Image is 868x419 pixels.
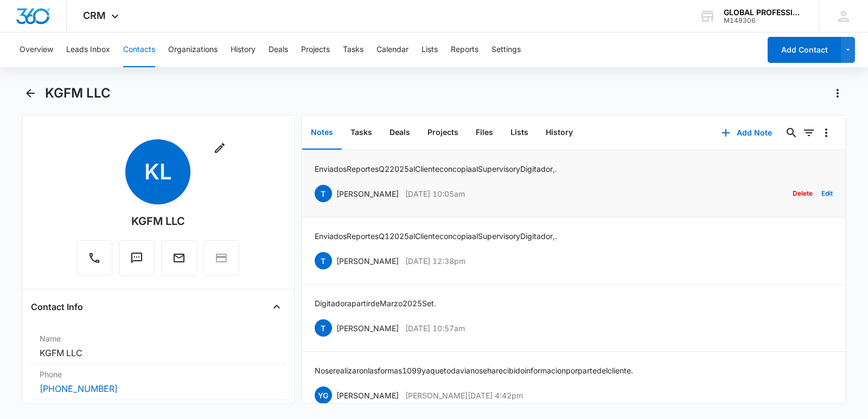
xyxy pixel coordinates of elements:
button: Overflow Menu [818,124,835,141]
p: [PERSON_NAME][DATE] 4:42pm [405,390,523,401]
a: Call [76,257,112,266]
button: Deals [269,33,288,67]
label: Name [40,333,277,344]
button: Lists [422,33,438,67]
button: Edit [821,183,833,204]
button: Reports [451,33,478,67]
h1: KGFM LLC [45,85,111,101]
p: [PERSON_NAME] [336,323,399,334]
a: [PHONE_NUMBER] [40,382,118,395]
button: History [537,116,582,150]
button: Delete [793,183,813,204]
h4: Contact Info [31,300,83,313]
dd: KGFM LLC [40,346,277,359]
a: Email [161,257,197,266]
button: Projects [419,116,467,150]
button: Back [22,85,39,102]
div: account name [724,8,803,17]
button: Notes [302,116,342,150]
button: Text [119,240,155,276]
p: [DATE] 12:38pm [405,255,465,267]
button: Settings [492,33,521,67]
div: account id [724,17,803,24]
button: Projects [301,33,330,67]
div: NameKGFM LLC [31,328,285,364]
p: Enviados Reportes Q1 2025 al Cliente con copia al Supervisor y Digitador,. [315,230,557,242]
span: YG [315,386,332,404]
div: Phone[PHONE_NUMBER] [31,364,285,400]
button: Email [161,240,197,276]
button: Lists [502,116,537,150]
span: T [315,319,332,337]
button: History [231,33,256,67]
button: Deals [381,116,419,150]
button: Organizations [168,33,218,67]
button: Close [268,298,285,315]
p: No se realizaron las formas 1099 ya que todavia no se ha recibido informacion por parte del cliente. [315,365,633,376]
button: Contacts [123,33,155,67]
span: KL [125,139,190,204]
span: T [315,185,332,202]
p: [DATE] 10:57am [405,323,465,334]
p: Digitador a partir de Marzo 2025 Set. [315,298,436,309]
div: KGFM LLC [131,213,185,229]
p: [DATE] 10:05am [405,188,465,199]
button: Tasks [343,33,363,67]
button: Tasks [342,116,381,150]
p: [PERSON_NAME] [336,255,399,267]
span: T [315,252,332,269]
button: Overview [20,33,53,67]
button: Add Contact [768,37,841,63]
button: Search... [783,124,800,141]
p: [PERSON_NAME] [336,188,399,199]
p: Enviados Reportes Q2 2025 al Cliente con copia al Supervisor y Digitador,. [315,163,557,175]
button: Leads Inbox [66,33,110,67]
a: Text [119,257,155,266]
button: Actions [829,85,846,102]
button: Filters [800,124,818,141]
span: CRM [83,10,106,21]
button: Calendar [376,33,409,67]
label: Phone [40,369,277,380]
button: Files [467,116,502,150]
p: [PERSON_NAME] [336,390,399,401]
button: Add Note [711,120,783,146]
button: Call [76,240,112,276]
